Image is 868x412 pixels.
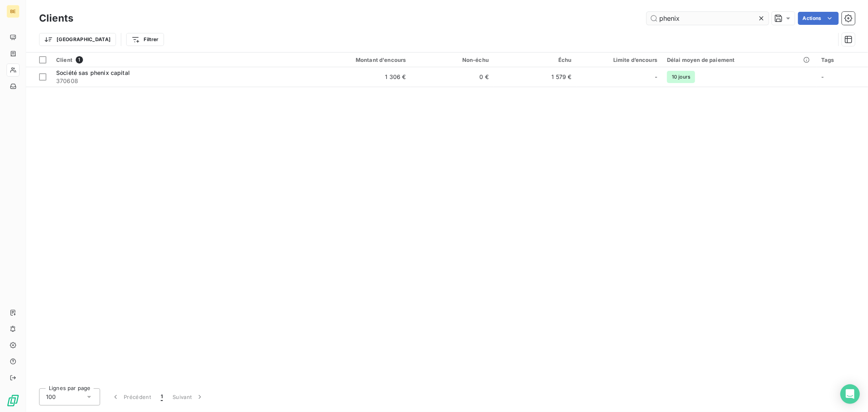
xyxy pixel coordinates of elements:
[39,33,116,46] button: [GEOGRAPHIC_DATA]
[821,73,824,80] span: -
[56,77,295,85] span: 370608
[300,67,411,87] td: 1 306 €
[7,5,20,18] div: BE
[76,56,83,64] span: 1
[39,11,73,26] h3: Clients
[498,57,572,63] div: Échu
[411,67,494,87] td: 0 €
[667,57,811,63] div: Délai moyen de paiement
[156,388,168,405] button: 1
[821,57,863,63] div: Tags
[168,388,209,405] button: Suivant
[305,57,406,63] div: Montant d'encours
[126,33,164,46] button: Filtrer
[655,73,657,81] span: -
[56,69,130,76] span: Société sas phenix capital
[798,12,839,25] button: Actions
[161,393,163,401] span: 1
[107,388,156,405] button: Précédent
[7,394,20,407] img: Logo LeanPay
[56,57,72,63] span: Client
[647,12,769,25] input: Rechercher
[494,67,577,87] td: 1 579 €
[416,57,489,63] div: Non-échu
[46,393,56,401] span: 100
[840,384,860,404] div: Open Intercom Messenger
[582,57,658,63] div: Limite d’encours
[667,71,695,83] span: 10 jours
